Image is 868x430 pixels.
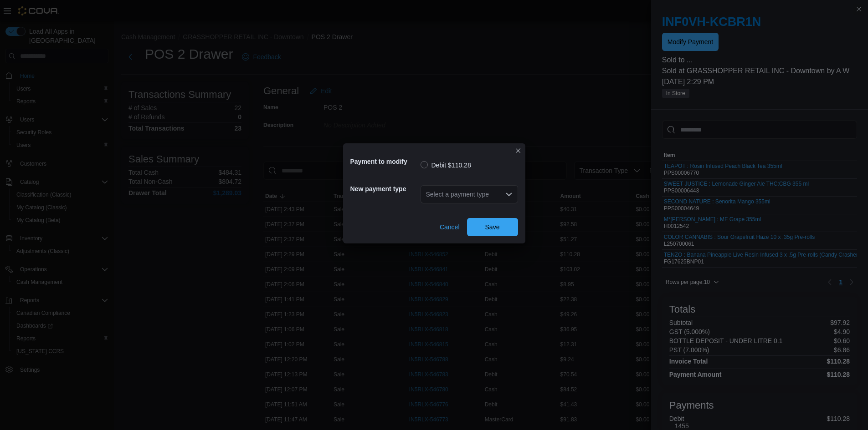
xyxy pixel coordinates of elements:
[421,160,471,171] label: Debit $110.28
[513,145,524,156] button: Closes this modal window
[485,223,500,232] span: Save
[440,223,460,232] span: Cancel
[350,152,419,171] h5: Payment to modify
[467,218,518,236] button: Save
[350,180,419,198] h5: New payment type
[436,218,463,236] button: Cancel
[426,189,427,200] input: Accessible screen reader label
[505,191,513,198] button: Open list of options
